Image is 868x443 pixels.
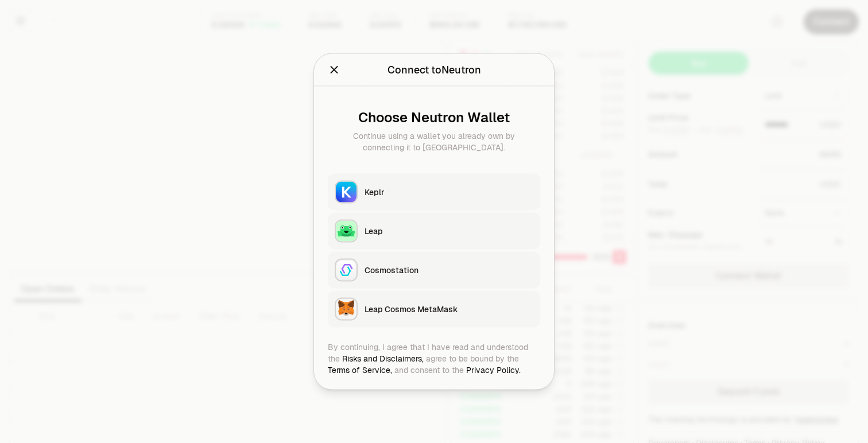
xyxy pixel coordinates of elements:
a: Terms of Service, [328,365,392,375]
div: Choose Neutron Wallet [337,110,531,126]
div: Connect to Neutron [387,62,481,78]
button: Leap Cosmos MetaMaskLeap Cosmos MetaMask [328,291,540,328]
div: By continuing, I agree that I have read and understood the agree to be bound by the and consent t... [328,341,540,376]
img: Cosmostation [336,260,356,281]
button: KeplrKeplr [328,174,540,211]
a: Risks and Disclaimers, [342,353,424,364]
div: Cosmostation [365,265,533,276]
div: Keplr [365,186,533,198]
img: Keplr [336,182,356,203]
button: CosmostationCosmostation [328,252,540,289]
a: Privacy Policy. [466,365,521,375]
button: LeapLeap [328,213,540,250]
div: Continue using a wallet you already own by connecting it to [GEOGRAPHIC_DATA]. [337,130,531,153]
div: Leap Cosmos MetaMask [365,304,533,315]
img: Leap Cosmos MetaMask [336,299,356,320]
img: Leap [336,221,356,242]
div: Leap [365,226,533,237]
button: Close [328,62,340,78]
